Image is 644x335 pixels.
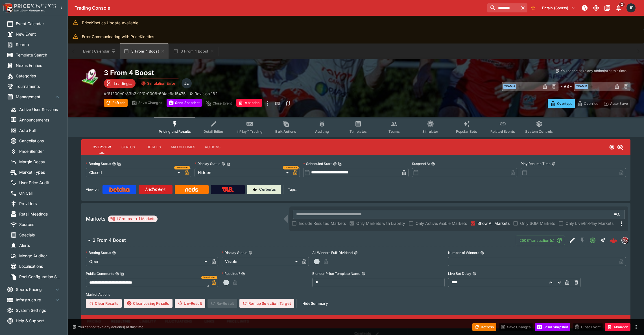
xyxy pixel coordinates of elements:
[625,2,637,14] button: James Edlin
[312,250,353,255] p: All Winners Full-Dividend
[166,140,200,154] button: Match Times
[135,315,160,328] button: Liability
[19,180,61,186] span: User Price Audit
[614,3,624,13] button: Notifications
[203,276,215,279] span: Overridden
[16,297,54,303] span: Infrastructure
[222,187,234,192] img: TabNZ
[14,9,45,12] img: Sportsbook Management
[622,237,628,243] img: pricekinetics
[247,185,281,194] a: Cerberus
[16,62,61,68] span: Nexus Entities
[619,2,625,7] span: 2
[167,99,202,107] button: Send Snapshot
[561,83,572,89] h6: - VS -
[252,187,257,192] img: Cerberus
[350,129,367,134] span: Templates
[580,3,590,13] button: NOT Connected to PK
[299,220,346,226] span: Include Resulted Markets
[226,162,230,166] button: Copy To Clipboard
[557,101,572,106] p: Overtype
[19,159,61,165] span: Margin Decay
[19,169,61,175] span: Market Types
[86,257,209,266] div: Open
[601,99,630,108] button: Auto-Save
[333,162,337,166] button: Scheduled StartCopy To Clipboard
[338,162,342,166] button: Copy To Clipboard
[16,73,61,79] span: Categories
[145,187,166,192] img: Ladbrokes
[86,161,111,166] p: Betting Status
[520,220,555,226] span: Only SGM Markets
[161,315,197,328] button: Fluctuations
[285,166,297,169] span: Overridden
[112,162,116,166] button: Betting StatusCopy To Clipboard
[472,323,496,331] button: Refresh
[86,271,114,276] p: Public Comments
[115,272,119,276] button: Public CommentsCopy To Clipboard
[86,250,111,255] p: Betting Status
[14,4,56,8] img: PriceKinetics
[82,31,154,42] div: Error Communicating with PriceKinetics
[608,235,619,246] a: 90a7a085-6d7d-40c6-afb9-1bd848599825
[584,101,598,106] p: Override
[303,161,332,166] p: Scheduled Start
[195,91,218,97] p: Revision 182
[609,144,615,150] svg: Closed
[503,84,516,89] span: Team A
[361,272,365,276] button: Blender Price Template Name
[552,162,556,166] button: Play Resume Time
[516,236,565,245] button: 2508Transaction(s)
[117,162,121,166] button: Copy To Clipboard
[275,129,296,134] span: Bulk Actions
[566,220,614,226] span: Only Live/In-Play Markets
[356,220,405,226] span: Only Markets with Liability
[529,3,538,12] button: No Bookmarks
[109,187,130,192] img: Betcha
[104,91,185,97] p: Copy To Clipboard
[16,286,54,292] span: Sports Pricing
[448,250,479,255] p: Number of Winners
[200,140,225,154] button: Actions
[16,21,61,27] span: Event Calendar
[222,257,300,266] div: Visible
[86,299,122,308] button: Clear Results
[110,216,155,222] div: 1 Groups 1 Markets
[88,140,115,154] button: Overview
[480,251,484,255] button: Number of Winners
[19,211,61,217] span: Retail Meetings
[154,117,557,137] div: Event type filters
[19,263,61,269] span: Localisations
[16,318,61,324] span: Help & Support
[575,84,588,89] span: Team B
[575,99,601,108] button: Override
[431,162,435,166] button: Suspend At
[472,272,476,276] button: Live Bet Delay
[259,187,276,192] p: Cerberus
[86,168,182,177] div: Closed
[248,251,252,255] button: Display Status
[610,236,617,244] img: logo-cerberus--red.svg
[182,78,192,88] div: James Edlin
[561,68,627,73] p: You cannot take any action(s) at this time.
[16,83,61,89] span: Tournaments
[197,315,222,328] button: Links
[80,43,119,59] button: Event Calendar
[422,129,438,134] span: Simulator
[548,99,575,108] button: Overtype
[82,18,138,28] div: PriceKinetics Update Available
[19,253,61,259] span: Mongo Auditor
[521,161,551,166] p: Play Resume Time
[114,81,132,86] p: Loading...
[237,129,263,134] span: InPlay™ Trading
[264,99,271,108] button: more
[525,129,553,134] span: System Controls
[86,185,100,194] label: View on :
[120,272,124,276] button: Copy To Clipboard
[539,3,578,12] button: Select Tenant
[78,325,144,330] p: You cannot take any action(s) at this time.
[548,99,630,108] div: Start From
[610,236,617,244] div: 90a7a085-6d7d-40c6-afb9-1bd848599825
[535,323,570,331] button: Send Snapshot
[16,94,54,100] span: Management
